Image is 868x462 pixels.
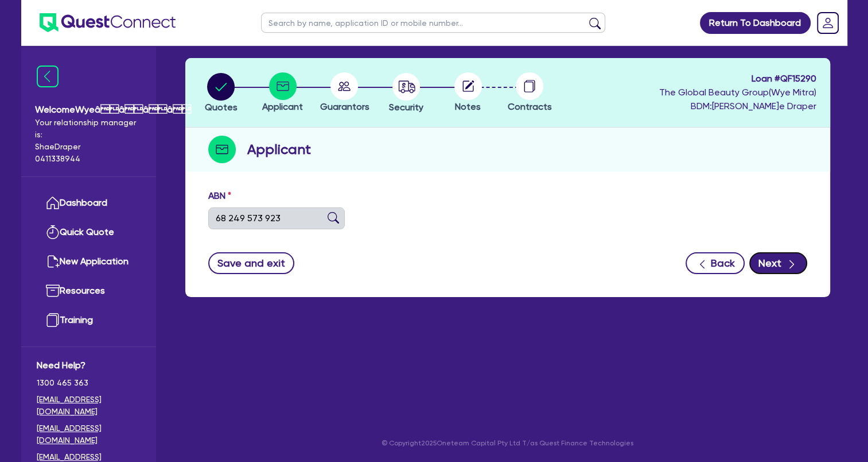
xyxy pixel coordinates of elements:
img: step-icon [208,136,236,163]
span: Quotes [205,102,238,113]
button: Quotes [204,72,238,115]
img: new-application [46,255,60,268]
a: Training [37,306,141,335]
input: Search by name, application ID or mobile number... [261,13,605,33]
button: Back [686,252,745,274]
button: Security [388,72,424,115]
a: Resources [37,276,141,306]
img: resources [46,284,60,298]
img: abn-lookup icon [328,212,339,224]
span: 1300 465 363 [37,377,141,389]
span: The Global Beauty Group ( Wye​​​​ Mitra ) [659,87,816,98]
button: Save and exit [208,252,295,274]
span: Security [389,102,423,113]
span: Notes [455,101,481,112]
img: quick-quote [46,225,60,239]
img: training [46,313,60,327]
a: [EMAIL_ADDRESS][DOMAIN_NAME] [37,422,141,446]
span: Contracts [508,101,552,112]
span: Guarantors [320,101,369,112]
a: Dropdown toggle [813,8,843,38]
p: © Copyright 2025 Oneteam Capital Pty Ltd T/as Quest Finance Technologies [177,438,838,448]
img: quest-connect-logo-blue [40,13,176,32]
h2: Applicant [247,139,311,160]
a: New Application [37,247,141,276]
a: [EMAIL_ADDRESS][DOMAIN_NAME] [37,394,141,418]
label: ABN [208,189,231,203]
span: Need Help? [37,359,141,372]
a: Dashboard [37,188,141,218]
span: Loan # QF15290 [659,72,816,86]
a: Return To Dashboard [700,12,811,34]
span: Welcome Wyeââââ [35,103,142,117]
span: Applicant [262,101,303,112]
img: icon-menu-close [37,66,59,87]
span: BDM: [PERSON_NAME]e Draper [659,99,816,113]
button: Next [749,252,807,274]
a: Quick Quote [37,218,141,247]
span: Your relationship manager is: Shae Draper 0411338944 [35,117,142,165]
